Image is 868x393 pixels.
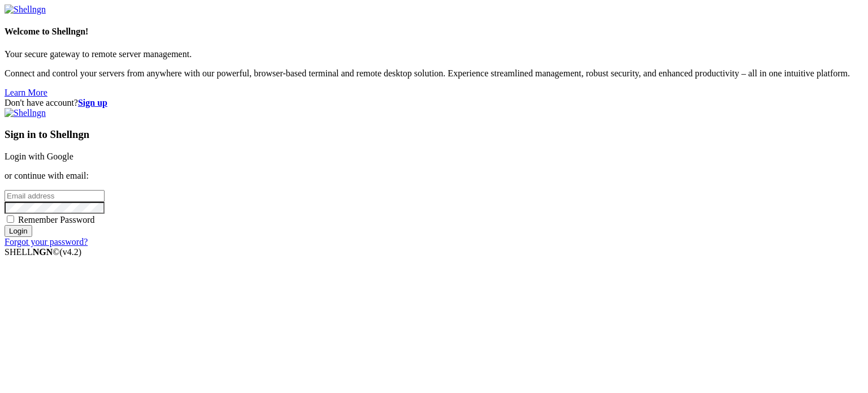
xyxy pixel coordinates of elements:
[33,247,53,257] b: NGN
[5,152,73,161] a: Login with Google
[5,190,105,202] input: Email address
[78,98,107,107] a: Sign up
[7,215,14,223] input: Remember Password
[5,68,863,79] p: Connect and control your servers from anywhere with our powerful, browser-based terminal and remo...
[5,171,863,181] p: or continue with email:
[5,49,863,59] p: Your secure gateway to remote server management.
[18,215,95,224] span: Remember Password
[60,247,82,257] span: 4.2.0
[5,108,46,118] img: Shellngn
[5,5,46,15] img: Shellngn
[5,27,863,37] h4: Welcome to Shellngn!
[5,98,863,108] div: Don't have account?
[5,128,863,141] h3: Sign in to Shellngn
[5,237,88,247] a: Forgot your password?
[5,88,47,97] a: Learn More
[5,225,32,237] input: Login
[5,247,81,257] span: SHELL ©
